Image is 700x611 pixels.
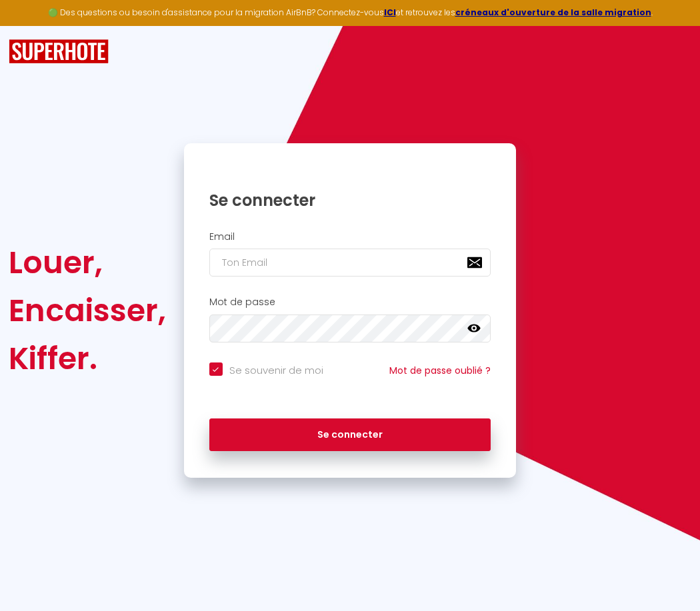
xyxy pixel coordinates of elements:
button: Se connecter [209,418,491,452]
div: Louer, [9,239,166,287]
a: ICI [384,7,396,18]
a: créneaux d'ouverture de la salle migration [455,7,651,18]
input: Ton Email [209,249,491,277]
img: SuperHote logo [9,39,109,64]
h1: Se connecter [209,190,491,211]
div: Encaisser, [9,287,166,334]
div: Kiffer. [9,334,166,382]
h2: Email [209,231,491,243]
h2: Mot de passe [209,297,491,308]
a: Mot de passe oublié ? [389,364,491,377]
